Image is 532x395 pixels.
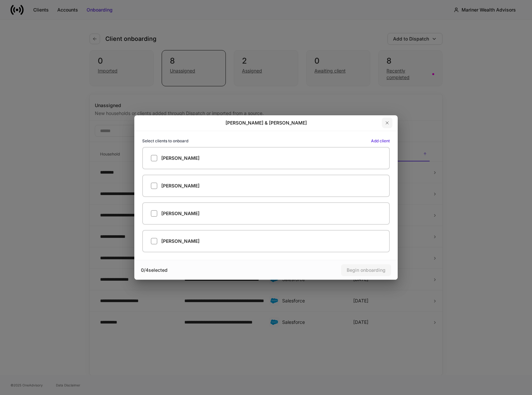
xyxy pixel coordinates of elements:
[161,183,199,189] h5: [PERSON_NAME]
[161,210,199,217] h5: [PERSON_NAME]
[142,175,390,197] label: [PERSON_NAME]
[161,238,199,244] h5: [PERSON_NAME]
[161,155,199,161] h5: [PERSON_NAME]
[347,267,386,273] div: Begin onboarding
[141,267,266,273] div: 0 / 4 selected
[371,138,390,144] button: Add client
[142,138,188,144] h6: Select clients to onboard
[142,202,390,225] label: [PERSON_NAME]
[142,147,390,169] label: [PERSON_NAME]
[226,120,307,126] h2: [PERSON_NAME] & [PERSON_NAME]
[341,264,391,276] button: Begin onboarding
[142,230,390,252] label: [PERSON_NAME]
